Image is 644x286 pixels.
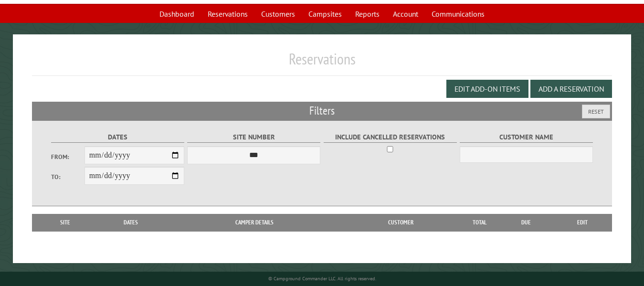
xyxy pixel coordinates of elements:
a: Reservations [202,5,253,23]
label: From: [51,152,84,161]
label: To: [51,172,84,181]
label: Site Number [187,132,320,143]
a: Reports [349,5,385,23]
th: Dates [94,214,168,231]
label: Dates [51,132,184,143]
button: Reset [582,105,610,118]
label: Include Cancelled Reservations [324,132,457,143]
th: Camper Details [168,214,341,231]
th: Customer [341,214,461,231]
th: Site [37,214,93,231]
a: Communications [426,5,490,23]
small: © Campground Commander LLC. All rights reserved. [268,275,376,282]
th: Due [499,214,553,231]
a: Dashboard [154,5,200,23]
a: Campsites [303,5,348,23]
th: Edit [553,214,612,231]
h2: Filters [32,102,612,120]
h1: Reservations [32,50,612,76]
a: Account [387,5,424,23]
a: Customers [255,5,301,23]
th: Total [461,214,499,231]
button: Add a Reservation [530,80,612,98]
label: Customer Name [460,132,593,143]
button: Edit Add-on Items [446,80,528,98]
